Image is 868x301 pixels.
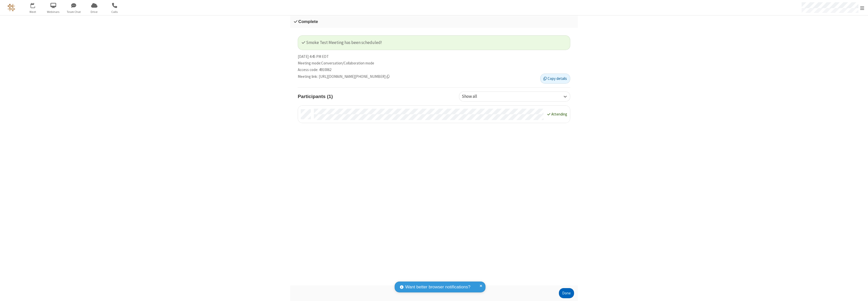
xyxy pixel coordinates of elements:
h3: Complete [294,19,574,24]
span: Meet [23,10,42,14]
button: Done [559,288,574,298]
span: Calls [105,10,124,14]
h4: Participants (1) [298,91,455,101]
div: 2 [34,3,37,7]
li: Access code: 4910062 [298,67,570,73]
span: Meeting link : [298,74,318,80]
span: Team Chat [64,10,83,14]
span: [DATE] 4:45 PM EDT [298,54,329,60]
span: Copy meeting link [319,74,390,80]
button: Copy details [540,74,570,84]
div: Show all [462,93,486,100]
span: Want better browser notifications? [405,284,470,290]
span: Smoke Test Meeting has been scheduled! [302,40,382,45]
span: Drive [85,10,104,14]
span: Attending [551,112,567,117]
iframe: Chat [855,288,864,297]
span: Webinars [44,10,63,14]
li: Meeting mode : Conversation/Collaboration mode [298,60,570,66]
img: QA Selenium DO NOT DELETE OR CHANGE [8,4,15,11]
